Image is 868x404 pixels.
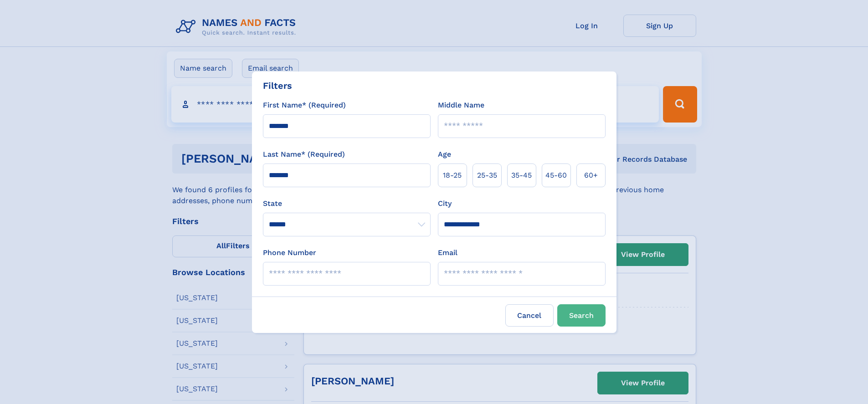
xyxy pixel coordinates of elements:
[438,247,457,258] label: Email
[263,100,346,111] label: First Name* (Required)
[584,170,598,181] span: 60+
[545,170,567,181] span: 45‑60
[263,247,316,258] label: Phone Number
[438,100,484,111] label: Middle Name
[443,170,462,181] span: 18‑25
[263,149,345,160] label: Last Name* (Required)
[438,198,452,209] label: City
[263,198,431,209] label: State
[557,304,606,327] button: Search
[438,149,451,160] label: Age
[511,170,532,181] span: 35‑45
[505,304,554,327] label: Cancel
[477,170,497,181] span: 25‑35
[263,79,292,92] div: Filters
